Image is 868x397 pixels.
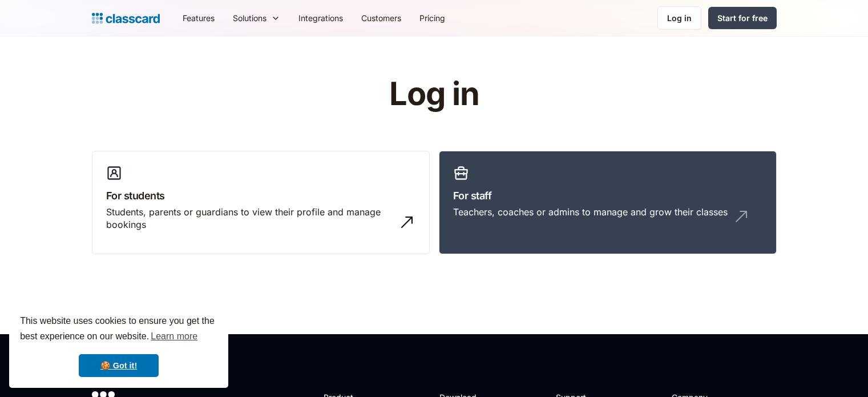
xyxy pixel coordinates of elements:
[92,10,160,26] a: home
[453,188,762,203] h3: For staff
[439,151,777,255] a: For staffTeachers, coaches or admins to manage and grow their classes
[92,151,430,255] a: For studentsStudents, parents or guardians to view their profile and manage bookings
[717,12,768,24] div: Start for free
[173,5,224,31] a: Features
[20,314,217,345] span: This website uses cookies to ensure you get the best experience on our website.
[289,5,352,31] a: Integrations
[149,328,199,345] a: learn more about cookies
[9,303,228,388] div: cookieconsent
[708,7,777,29] a: Start for free
[253,77,615,112] h1: Log in
[657,6,701,30] a: Log in
[453,206,728,218] div: Teachers, coaches or admins to manage and grow their classes
[352,5,410,31] a: Customers
[106,206,393,231] div: Students, parents or guardians to view their profile and manage bookings
[224,5,289,31] div: Solutions
[106,188,415,203] h3: For students
[79,354,159,377] a: dismiss cookie message
[410,5,454,31] a: Pricing
[667,12,692,24] div: Log in
[233,12,267,24] div: Solutions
